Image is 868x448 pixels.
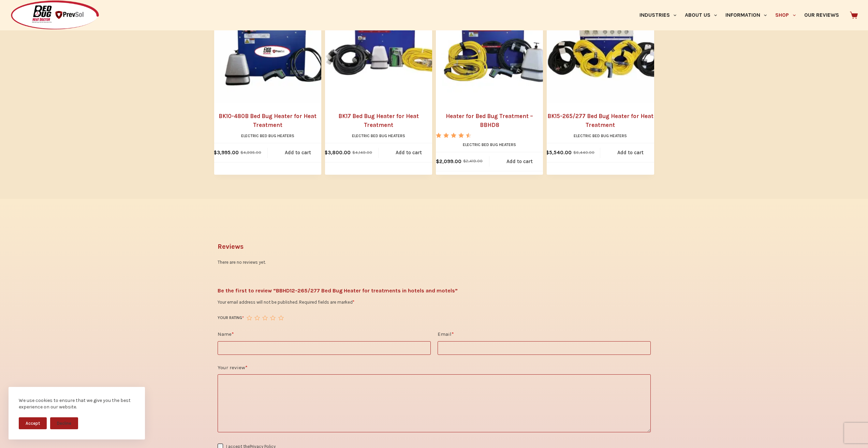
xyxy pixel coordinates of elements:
[218,330,431,338] label: Name
[352,133,405,138] a: Electric Bed Bug Heaters
[324,149,351,156] bdi: 3,800.00
[436,133,472,138] div: Rated 4.50 out of 5
[218,363,651,372] label: Your review
[268,143,328,162] a: Add to cart: “BK10-480B Bed Bug Heater for Heat Treatment”
[463,159,466,163] span: $
[352,150,372,155] bdi: 4,149.00
[19,417,47,429] button: Accept
[463,159,483,163] bdi: 2,419.00
[352,150,355,155] span: $
[436,133,469,154] span: Rated out of 5
[436,158,461,164] bdi: 2,099.00
[218,286,651,295] span: Be the first to review “BBHD12-265/277 Bed Bug Heater for treatments in hotels and motels”
[214,149,239,156] bdi: 3,995.00
[240,150,261,155] bdi: 4,995.00
[546,149,572,156] bdi: 5,540.00
[270,315,275,320] a: 4 of 5 stars
[218,259,651,266] p: There are no reviews yet.
[19,397,135,410] div: We use cookies to ensure that we give you the best experience on our website.
[241,133,294,138] a: Electric Bed Bug Heaters
[489,152,550,171] a: Add to cart: “Heater for Bed Bug Treatment - BBHD8”
[5,3,26,23] button: Open LiveChat chat widget
[262,315,267,320] a: 3 of 5 stars
[573,150,576,155] span: $
[324,149,328,156] span: $
[214,149,217,156] span: $
[254,315,260,320] a: 2 of 5 stars
[247,315,252,320] a: 1 of 5 stars
[463,142,516,147] a: Electric Bed Bug Heaters
[50,417,78,429] button: Decline
[574,133,627,138] a: Electric Bed Bug Heaters
[325,112,432,129] a: BK17 Bed Bug Heater for Heat Treatment
[218,242,651,252] h2: Reviews
[218,300,298,305] span: Your email address will not be published.
[438,330,651,338] label: Email
[278,315,283,320] a: 5 of 5 stars
[573,150,594,155] bdi: 6,440.00
[436,112,543,129] a: Heater for Bed Bug Treatment – BBHD8
[546,149,549,156] span: $
[547,112,654,129] a: BK15-265/277 Bed Bug Heater for Heat Treatment
[240,150,243,155] span: $
[214,112,321,129] a: BK10-480B Bed Bug Heater for Heat Treatment
[379,143,439,162] a: Add to cart: “BK17 Bed Bug Heater for Heat Treatment”
[299,300,354,305] span: Required fields are marked
[600,143,661,162] a: Add to cart: “BK15-265/277 Bed Bug Heater for Heat Treatment”
[436,158,439,164] span: $
[218,315,244,321] label: Your rating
